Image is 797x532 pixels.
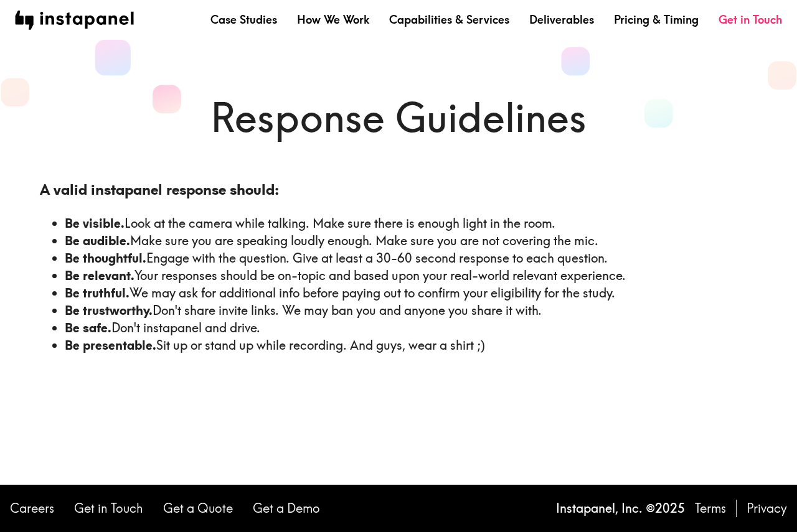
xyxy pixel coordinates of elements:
[65,337,757,354] li: Sit up or stand up while recording. And guys, wear a shirt ;)
[40,180,757,200] h3: A valid instapanel response should:
[65,268,134,283] b: Be relevant.
[10,500,54,517] a: Careers
[65,302,153,318] b: Be trustworthy.
[65,232,757,250] li: Make sure you are speaking loudly enough. Make sure you are not covering the mic.
[65,319,757,337] li: Don't instapanel and drive.
[15,11,134,30] img: instapanel
[253,500,320,517] a: Get a Demo
[210,12,277,27] a: Case Studies
[614,12,699,27] a: Pricing & Timing
[747,500,787,517] a: Privacy
[65,215,125,231] b: Be visible.
[65,302,757,319] li: Don't share invite links. We may ban you and anyone you share it with.
[74,500,143,517] a: Get in Touch
[695,500,726,517] a: Terms
[65,285,130,301] b: Be truthful.
[389,12,509,27] a: Capabilities & Services
[556,500,685,517] p: Instapanel, Inc. © 2025
[65,267,757,284] li: Your responses should be on-topic and based upon your real-world relevant experience.
[65,337,156,353] b: Be presentable.
[529,12,594,27] a: Deliverables
[65,233,130,248] b: Be audible.
[65,320,111,335] b: Be safe.
[40,90,757,146] h1: Response Guidelines
[65,250,757,267] li: Engage with the question. Give at least a 30-60 second response to each question.
[163,500,233,517] a: Get a Quote
[297,12,369,27] a: How We Work
[719,12,782,27] a: Get in Touch
[65,250,146,266] b: Be thoughtful.
[65,215,757,232] li: Look at the camera while talking. Make sure there is enough light in the room.
[65,284,757,302] li: We may ask for additional info before paying out to confirm your eligibility for the study.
